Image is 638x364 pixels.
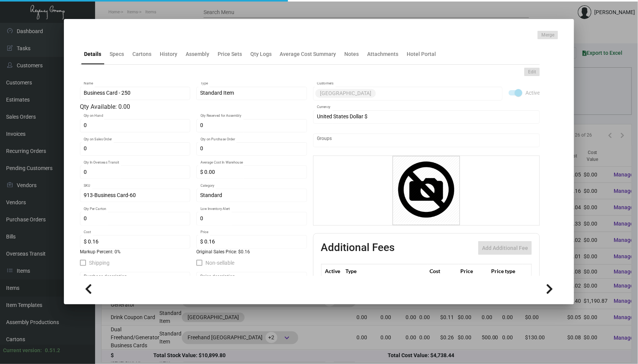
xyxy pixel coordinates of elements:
[160,50,177,58] div: History
[428,264,458,278] th: Cost
[89,258,110,267] span: Shipping
[280,50,336,58] div: Average Cost Summary
[317,137,536,143] input: Add new..
[250,50,272,58] div: Qty Logs
[407,50,436,58] div: Hotel Portal
[3,347,42,354] div: Current version:
[377,91,499,97] input: Add new..
[321,264,344,278] th: Active
[186,50,209,58] div: Assembly
[478,241,532,255] button: Add Additional Fee
[218,50,242,58] div: Price Sets
[45,347,60,354] div: 0.51.2
[489,264,523,278] th: Price type
[368,50,399,58] div: Attachments
[110,50,124,58] div: Specs
[344,264,428,278] th: Type
[482,245,528,251] span: Add Additional Fee
[321,241,395,255] h2: Additional Fees
[80,102,307,111] div: Qty Available: 0.00
[315,89,376,98] mat-chip: [GEOGRAPHIC_DATA]
[528,69,536,75] span: Edit
[524,68,540,76] button: Edit
[538,31,558,39] button: Merge
[84,50,101,58] div: Details
[345,50,359,58] div: Notes
[205,258,234,267] span: Non-sellable
[525,88,540,97] span: Active
[132,50,151,58] div: Cartons
[458,264,489,278] th: Price
[541,32,554,38] span: Merge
